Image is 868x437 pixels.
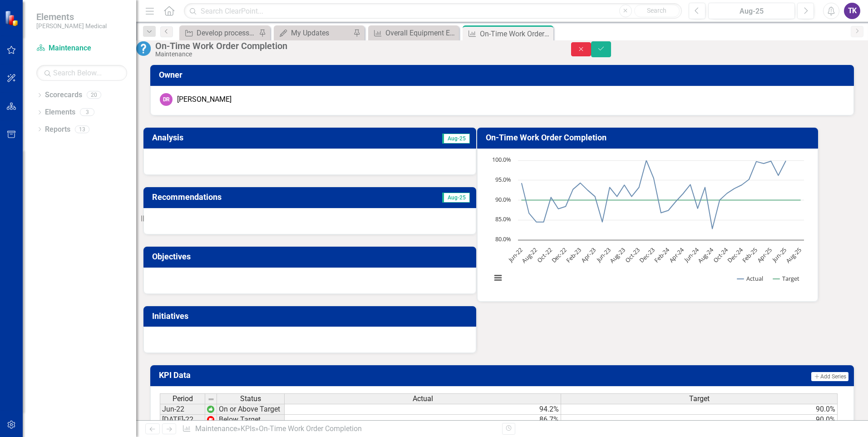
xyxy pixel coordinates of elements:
[182,424,495,434] div: » »
[579,246,597,264] text: Apr-23
[682,245,700,264] text: Jun-24
[197,27,256,39] div: Develop process/capability to leverage projects across locations
[36,22,107,30] small: [PERSON_NAME] Medical
[370,27,457,39] a: Overall Equipment Effectiveness (OEE)
[241,424,255,433] a: KPIs
[182,27,256,39] a: Develop process/capability to leverage projects across locations
[240,395,261,403] span: Status
[442,193,470,203] span: Aug-25
[492,155,511,164] text: 100.0%
[276,27,351,39] a: My Updates
[217,415,285,425] td: Below Target
[207,416,214,423] img: w+6onZ6yCFk7QAAAABJRU5ErkJggg==
[564,246,583,264] text: Feb-23
[487,156,809,292] svg: Interactive chart
[667,245,686,264] text: Apr-24
[737,274,763,283] button: Show Actual
[285,415,561,425] td: 86.7%
[160,404,205,415] td: Jun-22
[177,94,232,105] div: [PERSON_NAME]
[708,3,795,19] button: Aug-25
[285,404,561,415] td: 94.2%
[5,10,20,26] img: ClearPoint Strategy
[36,11,107,22] span: Elements
[159,70,848,79] h3: Owner
[696,245,715,264] text: Aug-24
[80,109,94,116] div: 3
[770,246,788,264] text: Jun-25
[155,41,553,51] div: On-Time Work Order Completion
[184,3,682,19] input: Search ClearPoint...
[535,246,553,264] text: Oct-22
[755,246,774,264] text: Apr-25
[652,245,671,264] text: Feb-24
[45,124,70,135] a: Reports
[561,404,838,415] td: 90.0%
[413,395,433,403] span: Actual
[561,415,838,425] td: 90.0%
[594,246,612,264] text: Jun-23
[385,27,457,39] div: Overall Equipment Effectiveness (OEE)
[75,125,89,133] div: 13
[207,396,215,403] img: 8DAGhfEEPCf229AAAAAElFTkSuQmCC
[495,215,511,223] text: 85.0%
[152,193,378,202] h3: Recommendations
[195,424,237,433] a: Maintenance
[520,198,802,202] g: Target, line 2 of 2 with 39 data points.
[647,7,666,14] span: Search
[152,312,471,321] h3: Initiatives
[495,175,511,184] text: 95.0%
[480,28,551,40] div: On-Time Work Order Completion
[159,371,476,380] h3: KPI Data
[711,245,730,264] text: Oct-24
[36,43,127,54] a: Maintenance
[492,272,504,284] button: View chart menu, Chart
[506,246,524,264] text: Jun-22
[217,404,285,415] td: On or Above Target
[637,246,656,264] text: Dec-23
[152,133,319,142] h3: Analysis
[173,395,193,403] span: Period
[36,65,127,81] input: Search Below...
[495,195,511,204] text: 90.0%
[711,6,792,17] div: Aug-25
[207,406,214,413] img: wc+mapt77TOUwAAAABJRU5ErkJggg==
[160,415,205,425] td: [DATE]-22
[725,245,745,264] text: Dec-24
[740,246,759,264] text: Feb-25
[442,134,470,144] span: Aug-25
[45,107,75,118] a: Elements
[87,91,101,99] div: 20
[136,41,151,56] img: No Information
[160,93,173,106] div: DR
[487,156,809,292] div: Chart. Highcharts interactive chart.
[784,246,803,265] text: Aug-25
[486,133,813,142] h3: On-Time Work Order Completion
[550,246,568,264] text: Dec-22
[844,3,860,19] button: TK
[259,424,362,433] div: On-Time Work Order Completion
[520,246,539,265] text: Aug-22
[773,274,800,283] button: Show Target
[634,5,680,17] button: Search
[623,246,641,264] text: Oct-23
[291,27,351,39] div: My Updates
[152,252,471,261] h3: Objectives
[811,372,848,381] button: Add Series
[689,395,710,403] span: Target
[155,51,553,58] div: Maintenance
[45,90,82,100] a: Scorecards
[495,235,511,243] text: 80.0%
[608,246,627,265] text: Aug-23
